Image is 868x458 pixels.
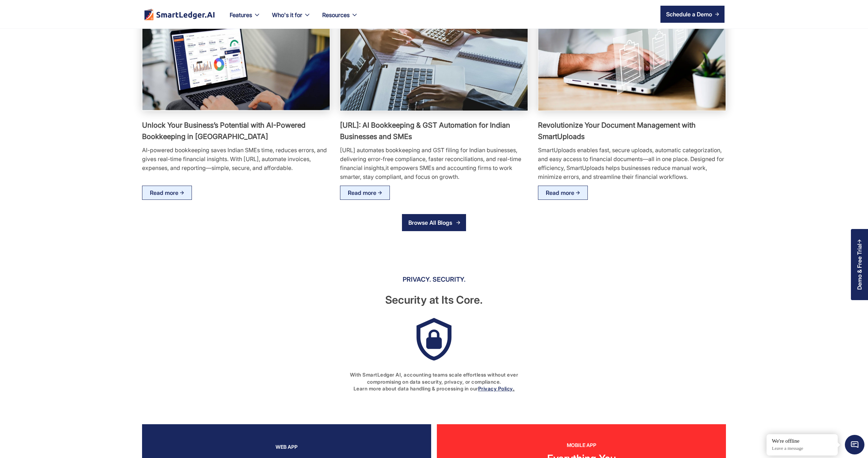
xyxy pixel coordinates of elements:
img: arrow right icon [456,220,460,225]
div: With SmartLedger AI, accounting teams scale effortless without ever compromising on data security... [349,364,520,399]
div: AI-powered bookkeeping saves Indian SMEs time, reduces errors, and gives real-time financial insi... [142,146,330,172]
div: Schedule a Demo [666,10,712,18]
div: Resources [322,10,350,20]
div: Resources [317,10,364,28]
div: Read more [348,187,376,198]
a: home [143,9,215,20]
p: Leave a message [772,446,832,452]
div: PRIVACY. SECURITY. [403,274,466,285]
div: SmartUploads enables fast, secure uploads, automatic categorization, and easy access to financial... [538,146,726,181]
img: arrow right [378,191,382,195]
div: Features [224,10,266,28]
div: Security at Its Core. [385,292,483,307]
div: We're offline [772,438,832,445]
img: arrow right icon [715,12,719,16]
img: arrow right [180,191,184,195]
a: Privacy Policy. [478,385,515,392]
a: Browse All Blogs [402,214,466,231]
img: arrow right [576,191,580,195]
div: [URL] automates bookkeeping and GST filing for Indian businesses, delivering error-free complianc... [340,146,528,181]
div: Read more [546,187,574,198]
a: Schedule a Demo [660,6,725,23]
img: footer logo [143,9,215,20]
div: Who's it for [266,10,317,28]
div: Read more [150,187,178,198]
h3: [URL]: AI Bookkeeping & GST Automation for Indian Businesses and SMEs [340,119,528,142]
div: Features [230,10,252,20]
h3: Revolutionize Your Document Management with SmartUploads [538,119,726,142]
span: Chat Widget [845,435,864,454]
strong: Privacy Policy [478,385,513,392]
h3: Unlock Your Business’s Potential with AI-Powered Bookkeeping in [GEOGRAPHIC_DATA] [142,119,330,142]
div: MOBILE APP [567,442,596,448]
div: Demo & Free Trial [856,244,863,290]
div: Who's it for [272,10,302,20]
div: Browse All Blogs [408,218,456,227]
div: WEB APP [276,444,298,450]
